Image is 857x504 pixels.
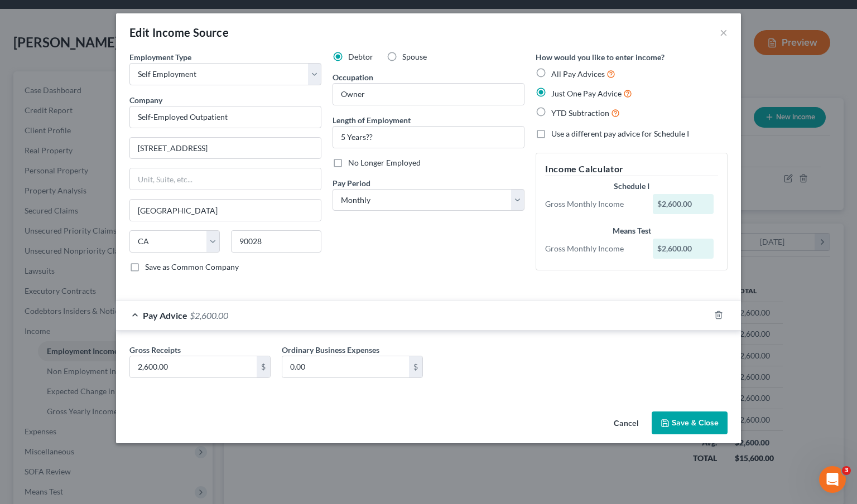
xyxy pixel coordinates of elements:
[536,51,665,63] label: How would you like to enter income?
[190,310,228,321] span: $2,600.00
[129,52,191,62] span: Employment Type
[130,356,257,377] input: 0.00
[282,356,409,377] input: 0.00
[145,262,239,272] span: Save as Common Company
[129,25,229,40] div: Edit Income Source
[231,230,321,253] input: Enter zip...
[129,344,181,356] label: Gross Receipts
[842,466,851,475] span: 3
[551,108,609,118] span: YTD Subtraction
[540,198,647,210] div: Gross Monthly Income
[652,411,728,435] button: Save & Close
[282,344,379,356] label: Ordinary Business Expenses
[143,310,187,321] span: Pay Advice
[402,52,427,61] span: Spouse
[545,225,718,236] div: Means Test
[551,69,605,79] span: All Pay Advices
[720,26,728,39] button: ×
[551,89,622,98] span: Just One Pay Advice
[605,413,647,435] button: Cancel
[130,168,321,190] input: Unit, Suite, etc...
[545,162,718,176] h5: Income Calculator
[129,106,321,128] input: Search company by name...
[545,181,718,192] div: Schedule I
[551,129,689,138] span: Use a different pay advice for Schedule I
[130,138,321,159] input: Enter address...
[409,356,422,377] div: $
[348,158,421,167] span: No Longer Employed
[653,194,714,214] div: $2,600.00
[333,84,524,105] input: --
[348,52,373,61] span: Debtor
[333,71,373,83] label: Occupation
[819,466,846,493] iframe: Intercom live chat
[540,243,647,254] div: Gross Monthly Income
[333,178,370,188] span: Pay Period
[333,127,524,148] input: ex: 2 years
[129,95,162,105] span: Company
[333,114,411,126] label: Length of Employment
[130,200,321,221] input: Enter city...
[257,356,270,377] div: $
[653,239,714,259] div: $2,600.00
